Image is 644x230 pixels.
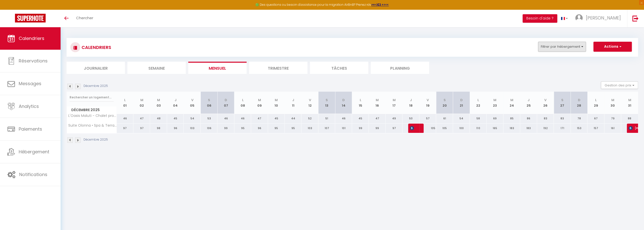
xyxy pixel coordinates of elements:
th: 04 [167,92,184,114]
div: 153 [571,124,587,133]
abbr: S [443,98,446,102]
abbr: J [175,98,177,102]
div: 97 [117,124,133,133]
abbr: D [225,98,227,102]
div: 46 [217,114,234,123]
span: Paiements [19,126,42,132]
th: 15 [352,92,369,114]
abbr: J [410,98,412,102]
div: 171 [554,124,570,133]
div: 50 [402,114,419,123]
div: 69 [486,114,503,123]
div: 96 [251,124,268,133]
div: 105 [436,124,453,133]
th: 09 [251,92,268,114]
strong: >>> ICI <<<< [371,2,389,7]
li: Mensuel [188,62,247,74]
abbr: M [140,98,143,102]
div: 57 [419,114,436,123]
th: 02 [133,92,150,114]
abbr: D [578,98,580,102]
div: 103 [184,124,200,133]
div: 47 [133,114,150,123]
div: 95 [234,124,251,133]
abbr: M [157,98,160,102]
th: 24 [503,92,520,114]
a: Chercher [72,10,97,27]
li: Trimestre [249,62,307,74]
th: 03 [150,92,167,114]
abbr: V [544,98,547,102]
th: 31 [621,92,638,114]
div: 51 [318,114,335,123]
div: 79 [604,114,621,123]
button: Gestion des prix [601,81,638,89]
th: 08 [234,92,251,114]
abbr: M [628,98,631,102]
th: 05 [184,92,200,114]
div: 47 [369,114,385,123]
th: 06 [201,92,217,114]
th: 20 [436,92,453,114]
p: Décembre 2025 [84,84,108,88]
th: 28 [571,92,587,114]
abbr: V [309,98,311,102]
div: 165 [486,124,503,133]
th: 30 [604,92,621,114]
th: 27 [554,92,570,114]
th: 07 [217,92,234,114]
div: 58 [470,114,486,123]
div: 183 [520,124,537,133]
abbr: L [477,98,479,102]
li: Tâches [310,62,368,74]
span: L'Oasis Maluti - Chalet proche [GEOGRAPHIC_DATA] [68,114,117,118]
div: 103 [301,124,318,133]
th: 23 [486,92,503,114]
div: 105 [419,124,436,133]
abbr: V [427,98,429,102]
button: Actions [593,42,632,52]
div: 78 [571,114,587,123]
th: 01 [117,92,133,114]
th: 14 [335,92,352,114]
button: Filtrer par hébergement [538,42,586,52]
abbr: S [561,98,563,102]
div: 48 [150,114,167,123]
abbr: V [191,98,193,102]
div: 110 [470,124,486,133]
div: 49 [386,114,402,123]
div: 95 [268,124,285,133]
li: Journalier [67,62,125,74]
div: 96 [167,124,184,133]
div: 45 [268,114,285,123]
abbr: D [342,98,345,102]
div: 97 [133,124,150,133]
span: Décembre 2025 [67,106,116,114]
th: 22 [470,92,486,114]
abbr: J [528,98,530,102]
div: 86 [520,114,537,123]
div: 183 [503,124,520,133]
abbr: M [258,98,261,102]
th: 26 [537,92,554,114]
div: 67 [587,114,604,123]
div: 99 [217,124,234,133]
th: 19 [419,92,436,114]
abbr: L [242,98,243,102]
abbr: M [275,98,278,102]
th: 18 [402,92,419,114]
div: 83 [554,114,570,123]
th: 29 [587,92,604,114]
div: 83 [537,114,554,123]
abbr: L [360,98,361,102]
div: 97 [386,124,402,133]
div: 61 [436,114,453,123]
div: 52 [301,114,318,123]
div: 54 [453,114,470,123]
div: 99 [369,124,385,133]
div: 44 [285,114,301,123]
div: 46 [117,114,133,123]
div: 45 [167,114,184,123]
button: Besoin d'aide ? [523,14,557,23]
span: Suite Olonna • Spa & Terrasse à 7 min des plages [68,124,117,127]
